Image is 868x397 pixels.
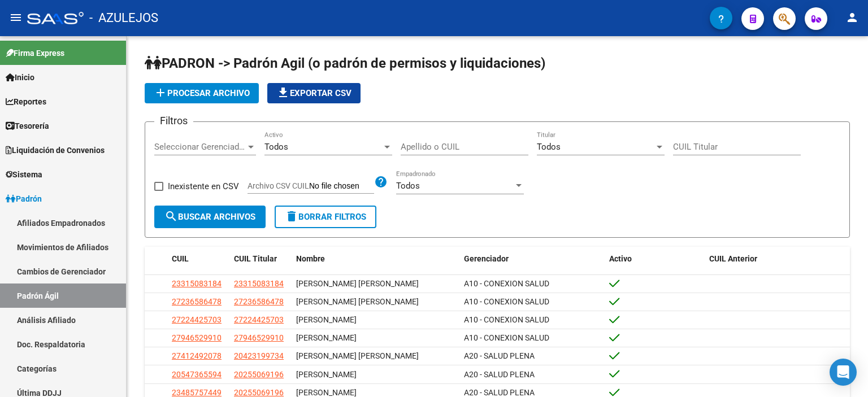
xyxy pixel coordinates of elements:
[296,388,357,397] span: [PERSON_NAME]
[285,210,298,223] mat-icon: delete
[292,247,459,271] datatable-header-cell: Nombre
[464,351,535,360] span: A20 - SALUD PLENA
[145,55,545,71] span: PADRON -> Padrón Agil (o padrón de permisos y liquidaciones)
[9,11,23,24] mat-icon: menu
[6,71,34,84] span: Inicio
[172,279,222,288] span: 23315083184
[537,142,561,152] span: Todos
[264,142,288,152] span: Todos
[276,88,351,98] span: Exportar CSV
[164,210,178,223] mat-icon: search
[89,6,158,30] span: - AZULEJOS
[464,388,535,397] span: A20 - SALUD PLENA
[154,113,193,129] h3: Filtros
[154,206,266,228] button: Buscar Archivos
[6,120,49,132] span: Tesorería
[172,388,222,397] span: 23485757449
[229,247,292,271] datatable-header-cell: CUIL Titular
[168,180,239,193] span: Inexistente en CSV
[296,333,357,342] span: [PERSON_NAME]
[248,181,309,190] span: Archivo CSV CUIL
[296,370,357,379] span: [PERSON_NAME]
[830,359,857,386] div: Open Intercom Messenger
[296,315,357,324] span: [PERSON_NAME]
[154,142,246,152] span: Seleccionar Gerenciador
[154,88,250,98] span: Procesar archivo
[309,181,374,191] input: Archivo CSV CUIL
[145,83,259,103] button: Procesar archivo
[172,370,222,379] span: 20547365594
[464,370,535,379] span: A20 - SALUD PLENA
[275,206,376,228] button: Borrar Filtros
[167,247,229,271] datatable-header-cell: CUIL
[609,254,632,263] span: Activo
[6,193,42,205] span: Padrón
[464,315,549,324] span: A10 - CONEXION SALUD
[234,388,284,397] span: 20255069196
[296,297,419,306] span: [PERSON_NAME] [PERSON_NAME]
[464,333,549,342] span: A10 - CONEXION SALUD
[459,247,605,271] datatable-header-cell: Gerenciador
[234,351,284,360] span: 20423199734
[234,254,277,263] span: CUIL Titular
[234,297,284,306] span: 27236586478
[6,95,46,108] span: Reportes
[172,315,222,324] span: 27224425703
[234,279,284,288] span: 23315083184
[845,11,859,24] mat-icon: person
[154,86,167,99] mat-icon: add
[172,254,189,263] span: CUIL
[296,279,419,288] span: [PERSON_NAME] [PERSON_NAME]
[172,351,222,360] span: 27412492078
[164,212,255,222] span: Buscar Archivos
[6,47,64,59] span: Firma Express
[396,181,420,191] span: Todos
[234,333,284,342] span: 27946529910
[172,297,222,306] span: 27236586478
[374,175,388,189] mat-icon: help
[709,254,757,263] span: CUIL Anterior
[6,144,105,156] span: Liquidación de Convenios
[276,86,290,99] mat-icon: file_download
[296,254,325,263] span: Nombre
[705,247,850,271] datatable-header-cell: CUIL Anterior
[605,247,705,271] datatable-header-cell: Activo
[296,351,419,360] span: [PERSON_NAME] [PERSON_NAME]
[234,370,284,379] span: 20255069196
[464,297,549,306] span: A10 - CONEXION SALUD
[464,254,509,263] span: Gerenciador
[285,212,366,222] span: Borrar Filtros
[234,315,284,324] span: 27224425703
[464,279,549,288] span: A10 - CONEXION SALUD
[267,83,361,103] button: Exportar CSV
[172,333,222,342] span: 27946529910
[6,168,42,181] span: Sistema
